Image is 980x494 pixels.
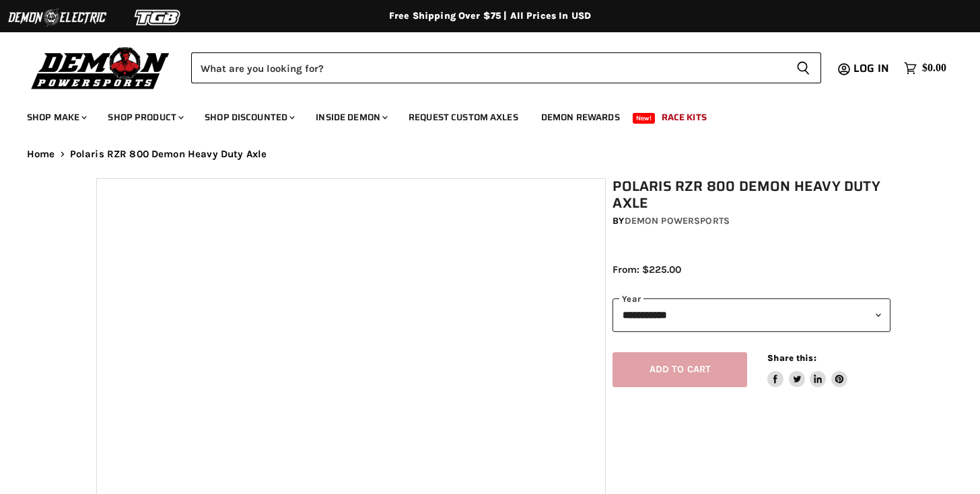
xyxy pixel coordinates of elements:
a: Shop Make [17,104,95,131]
a: Demon Powersports [625,215,730,227]
a: Request Custom Axles [398,104,528,131]
aside: Share this: [767,352,847,388]
a: $0.00 [897,58,953,78]
a: Shop Discounted [195,104,303,131]
a: Demon Rewards [531,104,630,131]
span: Polaris RZR 800 Demon Heavy Duty Axle [70,149,267,160]
span: New! [633,113,656,124]
a: Race Kits [652,104,717,131]
button: Search [785,52,821,83]
form: Product [191,52,821,83]
span: Log in [853,60,889,77]
h1: Polaris RZR 800 Demon Heavy Duty Axle [612,178,890,212]
a: Home [27,149,55,160]
ul: Main menu [17,98,943,131]
span: Share this: [767,353,816,363]
img: TGB Logo 2 [108,5,209,30]
span: $0.00 [922,62,946,75]
input: Search [191,52,785,83]
a: Log in [847,63,897,75]
img: Demon Powersports [27,44,174,91]
img: Demon Electric Logo 2 [7,5,108,30]
a: Inside Demon [306,104,396,131]
div: by [612,214,890,229]
span: From: $225.00 [612,263,681,276]
select: year [612,298,890,331]
a: Shop Product [98,104,192,131]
